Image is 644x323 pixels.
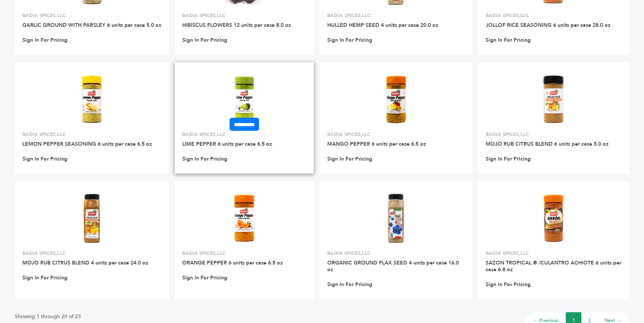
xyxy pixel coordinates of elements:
a: Sign In For Pricing [486,156,531,162]
a: JOLLOF RICE SEASONING 6 units per case 28.0 oz [486,22,610,29]
a: MANGO PEPPER 6 units per case 6.5 oz [327,140,426,148]
a: HULLED HEMP SEED 4 units per case 20.0 oz [327,22,438,29]
p: BADIA SPICES,LLC [182,12,306,19]
a: MOJO RUB CITRUS BLEND 4 units per case 24.0 oz [22,259,148,266]
img: ORANGE PEPPER 6 units per case 6.5 oz [217,191,271,245]
a: Sign In For Pricing [182,275,227,281]
p: BADIA SPICES,LLC [327,12,465,19]
a: Sign In For Pricing [486,281,531,288]
p: BADIA SPICES,LLC [327,131,465,138]
p: BADIA SPICES,LLC [22,131,161,138]
p: BADIA SPICES,LLC [182,131,306,138]
p: Showing 1 through 20 of 23 [15,312,81,321]
img: MOJO RUB CITRUS BLEND 6 units per case 5.0 oz [527,72,581,126]
a: Sign In For Pricing [327,156,372,162]
a: Sign In For Pricing [327,281,372,288]
a: MOJO RUB CITRUS BLEND 6 units per case 5.0 oz [486,140,609,148]
a: Sign In For Pricing [22,156,67,162]
img: LEMON PEPPER SEASONING 6 units per case 6.5 oz [65,72,119,126]
a: Sign In For Pricing [22,275,67,281]
a: LIME PEPPER 6 units per case 6.5 oz [182,140,272,148]
a: Sign In For Pricing [182,37,227,44]
a: ORGANIC GROUND FLAX SEED 4 units per case 16.0 oz [327,259,459,273]
a: GARLIC GROUND WITH PARSLEY 6 units per case 5.0 oz [22,22,161,29]
img: SAZON TROPICAL ® /CULANTRO ACHIOTE 6 units per case 6.8 oz [527,191,581,245]
img: ORGANIC GROUND FLAX SEED 4 units per case 16.0 oz [369,191,423,245]
p: BADIA SPICES,LLC [22,12,161,19]
p: BADIA SPICES,LLC [486,131,622,138]
a: LEMON PEPPER SEASONING 6 units per case 6.5 oz [22,140,152,148]
img: MANGO PEPPER 6 units per case 6.5 oz [369,72,423,126]
a: Sign In For Pricing [22,37,67,44]
a: Sign In For Pricing [182,156,227,162]
p: BADIA SPICES,LLC [486,12,622,19]
p: BADIA SPICES,LLC [327,250,465,257]
img: LIME PEPPER 6 units per case 6.5 oz [217,72,271,126]
p: BADIA SPICES,LLC [182,250,306,257]
a: Sign In For Pricing [486,37,531,44]
a: ORANGE PEPPER 6 units per case 6.5 oz [182,259,283,266]
a: Sign In For Pricing [327,37,372,44]
img: MOJO RUB CITRUS BLEND 4 units per case 24.0 oz [65,191,119,245]
a: HIBISCUS FLOWERS 12 units per case 8.0 oz [182,22,291,29]
a: SAZON TROPICAL ® /CULANTRO ACHIOTE 6 units per case 6.8 oz [486,259,621,273]
p: BADIA SPICES,LLC [22,250,161,257]
p: BADIA SPICES,LLC [486,250,622,257]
